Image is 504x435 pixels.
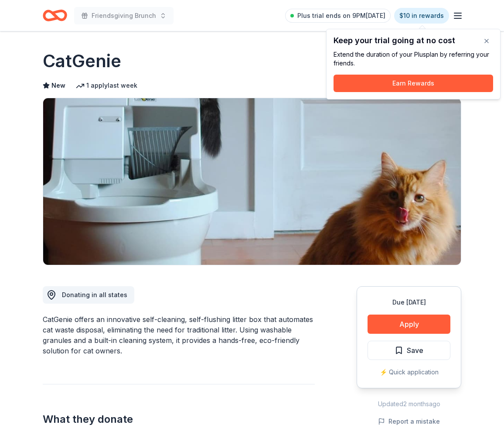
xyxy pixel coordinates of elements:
[368,367,450,377] div: ⚡️ Quick application
[92,10,156,21] span: Friendsgiving Brunch
[334,36,493,45] div: Keep your trial going at no cost
[394,8,449,24] a: $10 in rewards
[285,9,391,23] a: Plus trial ends on 9PM[DATE]
[76,80,137,91] div: 1 apply last week
[43,5,67,26] a: Home
[74,7,174,24] button: Friendsgiving Brunch
[297,10,385,21] span: Plus trial ends on 9PM[DATE]
[43,98,461,265] img: Image for CatGenie
[334,75,493,92] button: Earn Rewards
[407,345,423,356] span: Save
[43,49,121,73] h1: CatGenie
[378,416,440,427] button: Report a mistake
[368,341,450,360] button: Save
[62,291,127,298] span: Donating in all states
[368,315,450,334] button: Apply
[51,80,65,91] span: New
[334,50,493,68] div: Extend the duration of your Plus plan by referring your friends.
[43,412,315,426] h2: What they donate
[43,314,315,356] div: CatGenie offers an innovative self-cleaning, self-flushing litter box that automates cat waste di...
[368,297,450,308] div: Due [DATE]
[357,399,461,409] div: Updated 2 months ago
